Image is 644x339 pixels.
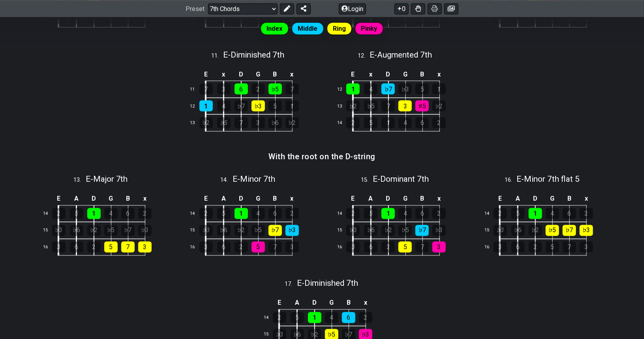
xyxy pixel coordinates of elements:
[563,225,576,236] div: ♭7
[217,101,231,112] div: 4
[260,309,279,326] td: 14
[563,242,576,253] div: 7
[211,52,223,60] span: 11 .
[481,222,500,239] td: 15
[394,3,409,14] button: 0
[268,242,282,253] div: 7
[357,297,374,310] td: x
[334,222,353,239] td: 15
[334,81,353,98] td: 12
[119,193,136,206] td: B
[235,242,248,253] div: 2
[414,193,431,206] td: B
[199,117,213,129] div: ♭2
[197,193,215,206] td: E
[252,242,265,253] div: 5
[381,225,395,236] div: ♭2
[70,208,83,219] div: 5
[364,225,377,236] div: ♭6
[415,242,429,253] div: 7
[415,117,429,129] div: 6
[334,205,353,222] td: 14
[397,68,414,81] td: G
[68,193,85,206] td: A
[284,193,300,206] td: x
[527,193,544,206] td: D
[104,225,118,236] div: ♭5
[333,23,346,35] span: Ring
[398,101,412,112] div: 3
[235,101,248,112] div: ♭7
[432,208,446,219] div: 2
[215,193,233,206] td: A
[381,242,395,253] div: 2
[268,117,282,129] div: ♭6
[235,208,248,219] div: 1
[285,84,299,95] div: 7
[364,242,377,253] div: 6
[346,242,360,253] div: 3
[138,208,152,219] div: 2
[346,117,360,129] div: 2
[138,225,152,236] div: ♭3
[381,101,395,112] div: 7
[235,84,248,95] div: 6
[580,225,593,236] div: ♭3
[544,193,561,206] td: G
[138,242,152,253] div: 3
[511,225,525,236] div: ♭6
[346,84,360,95] div: 1
[285,225,299,236] div: ♭3
[398,117,412,129] div: 4
[70,225,83,236] div: ♭6
[432,225,446,236] div: ♭3
[415,208,429,219] div: 6
[411,3,425,14] button: Toggle Dexterity for all fretkits
[280,3,294,14] button: Edit Preset
[121,208,135,219] div: 6
[86,175,128,184] span: E - Major 7th
[252,225,265,236] div: ♭5
[431,68,448,81] td: x
[270,297,289,310] td: E
[339,3,366,14] button: Login
[432,242,446,253] div: 3
[325,312,338,323] div: 4
[186,5,205,13] span: Preset
[379,68,397,81] td: D
[346,101,360,112] div: ♭2
[273,312,286,323] div: 2
[136,193,153,206] td: x
[215,68,233,81] td: x
[187,98,206,115] td: 12
[334,239,353,256] td: 16
[362,193,380,206] td: A
[102,193,119,206] td: G
[398,208,412,219] div: 4
[250,68,267,81] td: G
[561,193,578,206] td: B
[481,205,500,222] td: 14
[340,297,357,310] td: B
[362,68,380,81] td: x
[73,176,85,185] span: 13 .
[444,3,458,14] button: Create image
[252,84,265,95] div: 2
[235,225,248,236] div: ♭2
[87,225,101,236] div: ♭2
[199,101,213,112] div: 1
[364,101,377,112] div: ♭5
[580,242,593,253] div: 3
[39,222,58,239] td: 15
[494,242,507,253] div: 3
[415,84,429,95] div: 5
[432,117,446,129] div: 2
[580,208,593,219] div: 2
[342,312,355,323] div: 6
[358,52,370,60] span: 12 .
[344,193,362,206] td: E
[398,225,412,236] div: ♭5
[505,176,516,185] span: 16 .
[208,3,278,14] select: Preset
[104,208,118,219] div: 4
